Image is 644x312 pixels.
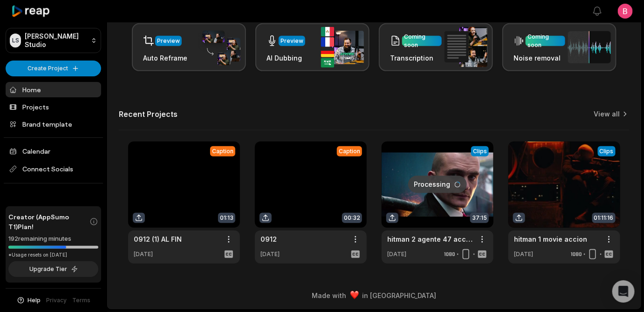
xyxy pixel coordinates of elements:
[28,296,41,305] span: Help
[10,34,21,47] div: LS
[134,234,182,244] a: 0912 (1) AL FIN
[16,296,41,305] button: Help
[260,234,277,244] a: 0912
[6,161,101,177] span: Connect Socials
[514,234,587,244] a: hitman 1 movie accion
[445,27,487,67] img: transcription.png
[514,53,565,63] h3: Noise removal
[404,33,440,49] div: Coming soon
[25,32,87,49] p: [PERSON_NAME] Studio
[6,82,101,97] a: Home
[528,33,563,49] div: Coming soon
[143,53,187,63] h3: Auto Reframe
[390,53,442,63] h3: Transcription
[8,234,98,244] div: 192 remaining minutes
[281,37,303,45] div: Preview
[8,212,89,231] span: Creator (AppSumo T1) Plan!
[119,109,178,119] h2: Recent Projects
[116,291,632,300] div: Made with in [GEOGRAPHIC_DATA]
[8,251,98,258] div: *Usage resets on [DATE]
[157,37,180,45] div: Preview
[47,296,67,305] a: Privacy
[6,99,101,115] a: Projects
[612,280,635,303] div: Open Intercom Messenger
[73,296,91,305] a: Terms
[8,261,98,277] button: Upgrade Tier
[6,61,101,76] button: Create Project
[387,234,473,244] a: hitman 2 agente 47 accion movie
[321,27,364,68] img: ai_dubbing.png
[6,143,101,159] a: Calendar
[6,116,101,132] a: Brand template
[267,53,305,63] h3: AI Dubbing
[350,291,359,299] img: heart emoji
[594,109,620,119] a: View all
[568,31,611,63] img: noise_removal.png
[198,29,240,66] img: auto_reframe.png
